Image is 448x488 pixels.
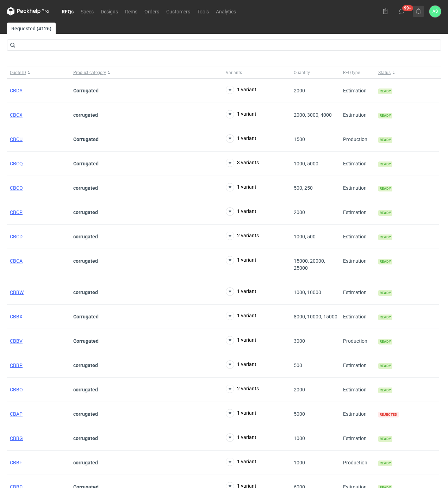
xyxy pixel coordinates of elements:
[73,411,98,417] strong: corrugated
[294,289,321,295] span: 1000, 10000
[226,134,256,143] button: 1 variant
[294,136,305,142] span: 1500
[226,232,259,240] button: 2 variants
[226,256,256,264] button: 1 variant
[163,7,194,16] a: Customers
[340,280,375,305] div: Estimation
[378,388,392,393] span: Ready
[10,136,23,142] span: CBCU
[7,67,70,78] button: Quote ID
[73,258,98,264] strong: corrugated
[378,315,392,320] span: Ready
[340,402,375,426] div: Estimation
[294,362,302,368] span: 500
[294,411,305,417] span: 5000
[226,183,256,191] button: 1 variant
[141,7,163,16] a: Orders
[10,234,23,239] span: CBCD
[294,435,305,441] span: 1000
[378,259,392,264] span: Ready
[340,305,375,329] div: Estimation
[340,378,375,402] div: Estimation
[10,460,22,465] a: CBBF
[429,6,441,17] div: Adrian Świerżewski
[343,70,360,75] span: RFQ type
[294,161,318,166] span: 1000, 5000
[340,225,375,249] div: Estimation
[77,7,97,16] a: Specs
[10,70,26,75] span: Quote ID
[378,70,391,75] span: Status
[10,258,23,264] a: CBCA
[226,86,256,94] button: 1 variant
[340,127,375,152] div: Production
[7,7,49,16] svg: Packhelp Pro
[294,88,305,93] span: 2000
[226,336,256,344] button: 1 variant
[7,23,56,34] a: Requested (4126)
[226,70,242,75] span: Variants
[340,152,375,176] div: Estimation
[340,451,375,475] div: Production
[10,185,23,191] a: CBCO
[378,460,392,466] span: Ready
[226,159,259,167] button: 3 variants
[10,411,23,417] a: CBAP
[396,6,407,17] button: 99+
[226,312,256,320] button: 1 variant
[294,387,305,392] span: 2000
[378,363,392,369] span: Ready
[73,161,99,166] strong: Corrugated
[294,338,305,344] span: 3000
[10,88,23,93] span: CBDA
[340,200,375,225] div: Estimation
[378,113,392,118] span: Ready
[340,249,375,280] div: Estimation
[73,289,98,295] strong: corrugated
[294,258,325,271] span: 15000, 20000, 25000
[378,290,392,296] span: Ready
[378,161,392,167] span: Ready
[73,362,98,368] strong: corrugated
[10,289,24,295] a: CBBW
[73,460,98,465] strong: corrugated
[226,458,256,466] button: 1 variant
[194,7,212,16] a: Tools
[212,7,239,16] a: Analytics
[10,338,23,344] a: CBBV
[73,185,98,191] strong: corrugated
[73,70,106,75] span: Product category
[294,460,305,465] span: 1000
[294,112,332,118] span: 2000, 3000, 4000
[10,209,23,215] a: CBCP
[73,112,98,118] strong: corrugated
[294,70,310,75] span: Quantity
[378,412,399,417] span: Rejected
[226,110,256,118] button: 1 variant
[378,186,392,191] span: Ready
[375,67,439,78] button: Status
[340,176,375,200] div: Estimation
[10,387,23,392] a: CBBO
[10,314,23,319] a: CBBX
[340,426,375,451] div: Estimation
[10,435,23,441] a: CBBG
[378,436,392,442] span: Ready
[294,185,313,191] span: 500, 250
[340,329,375,353] div: Production
[97,7,122,16] a: Designs
[226,360,256,369] button: 1 variant
[226,207,256,216] button: 1 variant
[340,353,375,378] div: Estimation
[10,362,23,368] a: CBBP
